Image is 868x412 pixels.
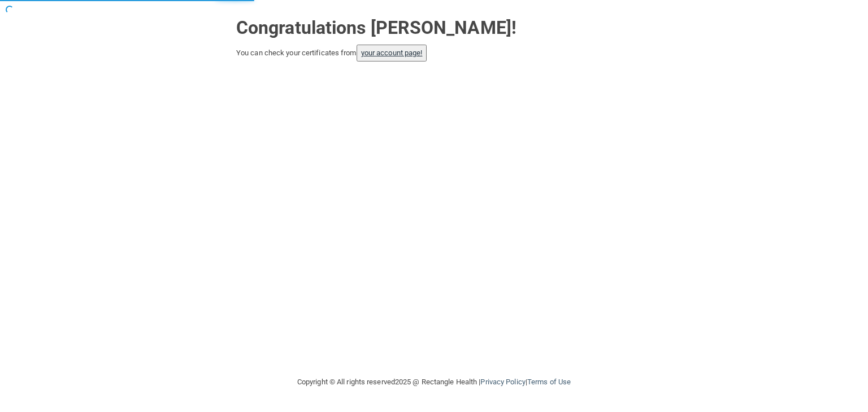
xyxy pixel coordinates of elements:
[228,364,640,400] div: Copyright © All rights reserved 2025 @ Rectangle Health | |
[527,378,571,386] a: Terms of Use
[236,45,632,62] div: You can check your certificates from
[361,49,423,57] a: your account page!
[236,17,517,38] strong: Congratulations [PERSON_NAME]!
[357,45,427,62] button: your account page!
[480,378,525,386] a: Privacy Policy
